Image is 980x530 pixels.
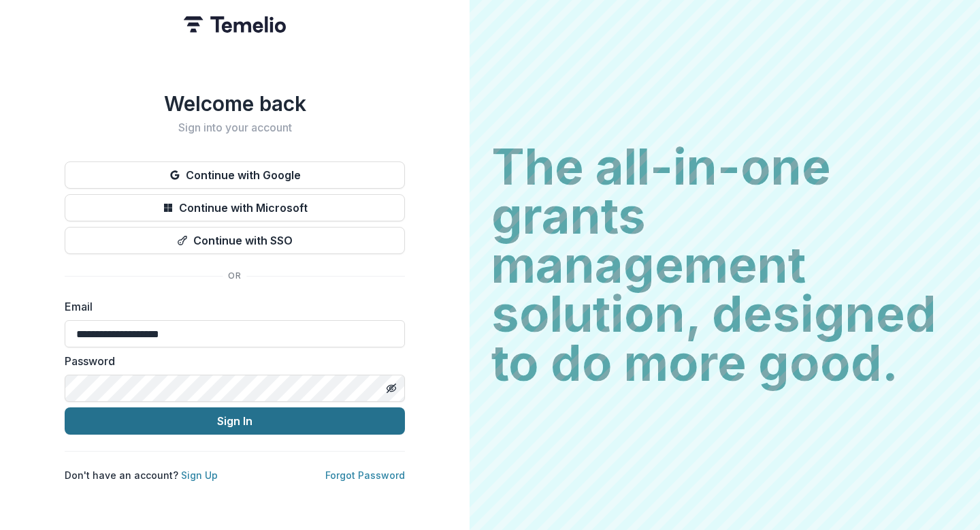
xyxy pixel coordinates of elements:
[65,298,397,315] label: Email
[65,194,405,221] button: Continue with Microsoft
[325,469,405,481] a: Forgot Password
[65,227,405,254] button: Continue with SSO
[65,468,218,482] p: Don't have an account?
[380,377,402,399] button: Toggle password visibility
[65,91,405,116] h1: Welcome back
[184,16,286,33] img: Temelio
[181,469,218,481] a: Sign Up
[65,353,397,369] label: Password
[65,121,405,134] h2: Sign into your account
[65,407,405,435] button: Sign In
[65,161,405,189] button: Continue with Google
